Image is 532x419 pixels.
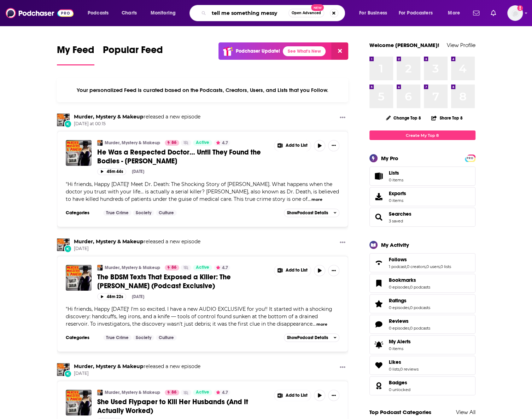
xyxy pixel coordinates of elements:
a: 0 episodes [389,305,409,310]
a: Culture [156,335,177,341]
a: 0 creators [407,264,426,269]
a: 0 lists [389,367,399,372]
a: Welcome [PERSON_NAME]! [369,42,439,48]
span: Bookmarks [389,277,416,283]
span: , [440,264,440,269]
a: He Was a Respected Doctor… Until They Found the Bodies - Harold Shipman [66,140,92,166]
button: 4.7 [214,265,230,270]
img: The BDSM Texts That Exposed a Killer: The Elaine O’Hara Case (Podcast Exclusive) [66,265,92,291]
a: Murder, Mystery & Makeup [74,114,144,120]
button: ShowPodcast Details [284,209,340,217]
span: Add to List [286,393,308,398]
a: Create My Top 8 [369,130,475,140]
span: Badges [369,376,475,395]
button: more [316,321,327,327]
button: 45m 44s [97,168,126,175]
a: 3 saved [389,219,403,223]
button: Show profile menu [507,5,523,21]
a: Likes [372,360,386,370]
span: Exports [389,190,406,197]
a: Reviews [372,319,386,329]
span: [DATE] at 00:15 [74,121,200,127]
img: User Profile [507,5,523,21]
span: PRO [466,156,474,161]
span: , [409,285,410,290]
span: Follows [389,256,407,263]
a: Ratings [372,299,386,309]
button: 4.7 [214,390,230,395]
a: Murder, Mystery & Makeup [57,238,70,251]
span: , [406,264,407,269]
span: The BDSM Texts That Exposed a Killer: The [PERSON_NAME] (Podcast Exclusive) [97,273,231,290]
span: [DATE] [74,246,200,252]
div: New Episode [64,245,72,252]
span: Add to List [286,268,308,273]
button: Show More Button [328,140,339,151]
span: Ratings [369,294,475,313]
a: Culture [156,210,177,216]
a: 0 unlocked [389,387,410,392]
a: See What's New [283,46,326,56]
span: My Alerts [389,338,411,345]
a: Reviews [389,318,430,324]
span: Active [196,389,209,396]
a: 86 [165,390,179,395]
a: Active [193,265,212,270]
a: Lists [369,167,475,186]
span: Charts [122,8,137,18]
a: My Alerts [369,335,475,354]
span: Hi friends, Happy [DATE]! I'm so excited. I have a new AUDIO EXCLUSIVE for you!! It started with ... [66,306,332,327]
span: " [66,306,332,327]
img: She Used Flypaper to Kill Her Husbands (And It Actually Worked) [66,390,92,415]
button: ShowPodcast Details [284,333,340,342]
span: For Podcasters [399,8,433,18]
a: 0 podcasts [410,326,430,331]
button: Show More Button [337,363,348,372]
a: Show notifications dropdown [470,7,482,19]
img: Murder, Mystery & Makeup [57,114,70,126]
h3: released a new episode [74,114,200,120]
a: 0 podcasts [410,305,430,310]
a: Murder, Mystery & Makeup [105,265,160,270]
span: Show Podcast Details [287,335,328,340]
span: " [66,181,339,202]
a: Bookmarks [372,278,386,288]
span: 0 items [389,178,403,182]
div: My Activity [381,241,409,248]
span: Popular Feed [103,44,163,60]
a: Active [193,390,212,395]
span: Show Podcast Details [287,210,328,215]
a: Murder, Mystery & Makeup [57,363,70,376]
a: Searches [372,212,386,222]
span: Bookmarks [369,274,475,293]
span: Searches [389,211,411,217]
button: Show More Button [328,265,339,276]
a: True Crime [103,335,131,341]
a: 1 podcast [389,264,406,269]
a: 0 reviews [400,367,419,372]
a: View All [456,409,475,415]
span: , [409,326,410,331]
span: Searches [369,208,475,227]
button: open menu [394,7,443,19]
a: Follows [372,258,386,268]
span: Reviews [389,318,409,324]
a: Exports [369,187,475,206]
button: 48m 22s [97,293,126,300]
a: The BDSM Texts That Exposed a Killer: The [PERSON_NAME] (Podcast Exclusive) [97,273,269,290]
span: Reviews [369,315,475,334]
span: 0 items [389,198,406,203]
img: Murder, Mystery & Makeup [97,140,103,146]
a: 0 users [426,264,440,269]
span: Likes [389,359,401,365]
h3: Categories [66,210,98,216]
div: Your personalized Feed is curated based on the Podcasts, Creators, Users, and Lists that you Follow. [57,78,349,102]
svg: Add a profile image [517,5,523,11]
a: 0 episodes [389,285,409,290]
span: 86 [171,389,176,396]
img: Murder, Mystery & Makeup [97,390,103,395]
a: Murder, Mystery & Makeup [105,140,160,146]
